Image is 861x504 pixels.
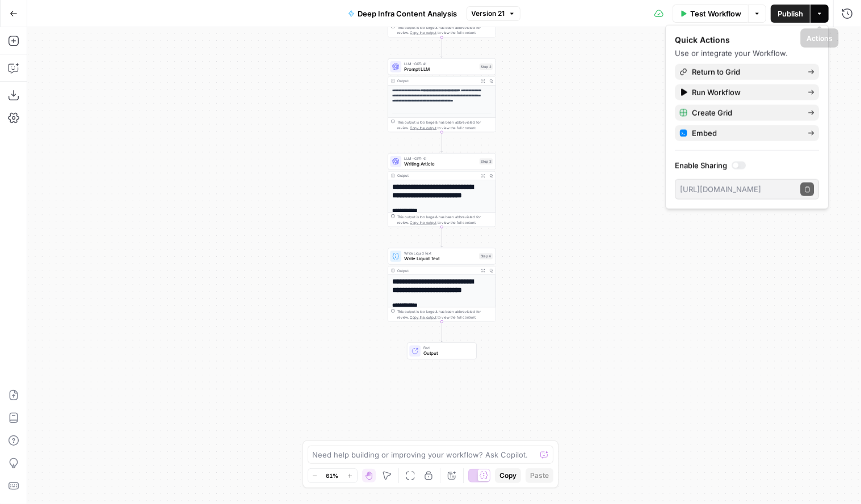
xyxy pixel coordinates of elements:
button: Publish [771,5,810,23]
span: Deep Infra Content Analysis [358,8,457,19]
span: Write Liquid Text [404,255,476,262]
g: Edge from step_3 to step_4 [441,227,443,247]
span: Publish [778,8,803,19]
div: This output is too large & has been abbreviated for review. to view the full content. [397,214,493,226]
label: Enable Sharing [675,160,819,171]
div: Step 3 [480,158,493,164]
div: Quick Actions [675,35,819,46]
div: Output [397,78,477,84]
span: Output [423,350,471,357]
div: Step 4 [479,253,493,259]
div: This output is too large & has been abbreviated for review. to view the full content. [397,309,493,320]
span: Write Liquid Text [404,250,476,256]
g: Edge from step_2 to step_3 [441,132,443,153]
button: Deep Infra Content Analysis [341,5,464,23]
span: Use or integrate your Workflow. [675,49,788,58]
span: End [423,345,471,351]
span: Writing Article [404,160,477,167]
div: Output [397,173,477,179]
button: Paste [526,468,553,483]
span: Copy [499,471,516,481]
g: Edge from step_1 to step_2 [441,37,443,58]
button: Version 21 [467,6,520,21]
span: Version 21 [472,9,505,19]
span: Test Workflow [690,8,741,19]
span: Paste [530,471,549,481]
span: Copy the output [410,221,437,225]
span: LLM · GPT-4.1 [404,155,477,161]
span: Copy the output [410,31,437,35]
span: Prompt LLM [404,66,477,73]
span: Copy the output [410,315,437,319]
span: Copy the output [410,125,437,129]
g: Edge from step_4 to end [441,321,443,342]
button: Test Workflow [673,5,748,23]
div: This output is too large & has been abbreviated for review. to view the full content. [397,24,493,36]
div: Step 2 [480,63,493,70]
div: EndOutput [388,342,496,359]
div: This output is too large & has been abbreviated for review. to view the full content. [397,119,493,130]
button: Copy [495,468,521,483]
span: Embed [692,128,799,139]
span: Create Grid [692,107,799,118]
span: Run Workflow [692,87,799,98]
div: Output [397,268,477,273]
span: Return to Grid [692,66,799,78]
span: 61% [326,471,339,480]
span: LLM · GPT-4.1 [404,61,477,66]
